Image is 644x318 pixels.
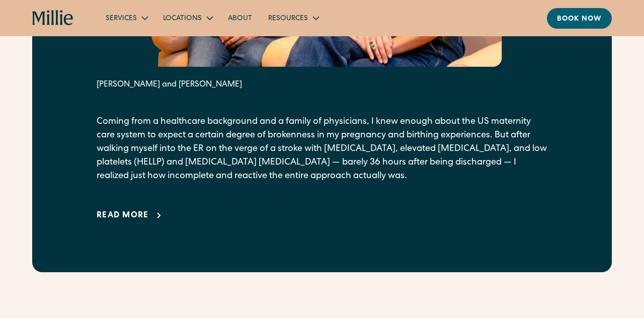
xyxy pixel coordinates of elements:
[97,79,547,91] div: [PERSON_NAME] and [PERSON_NAME]
[557,14,602,25] div: Book now
[106,14,137,24] div: Services
[163,14,202,24] div: Locations
[220,10,260,26] a: About
[32,10,73,26] a: home
[97,115,547,183] p: Coming from a healthcare background and a family of physicians, I knew enough about the US matern...
[155,10,220,26] div: Locations
[547,8,612,29] a: Book now
[97,210,165,222] a: Read more
[97,210,149,222] div: Read more
[260,10,326,26] div: Resources
[268,14,308,24] div: Resources
[98,10,155,26] div: Services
